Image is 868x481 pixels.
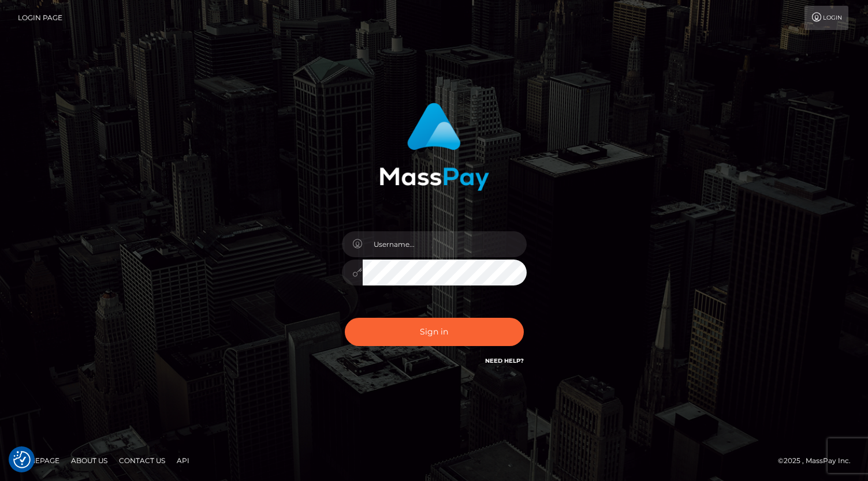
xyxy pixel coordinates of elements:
a: Homepage [13,452,64,469]
a: Need Help? [485,357,524,364]
a: Login [804,6,848,30]
div: © 2025 , MassPay Inc. [778,454,859,467]
a: About Us [66,452,112,469]
img: Revisit consent button [13,451,31,468]
img: MassPay Login [379,103,489,191]
button: Consent Preferences [13,451,31,468]
a: Contact Us [114,452,170,469]
a: Login Page [18,6,62,30]
button: Sign in [345,318,524,346]
a: API [172,452,194,469]
input: Username... [363,231,527,257]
